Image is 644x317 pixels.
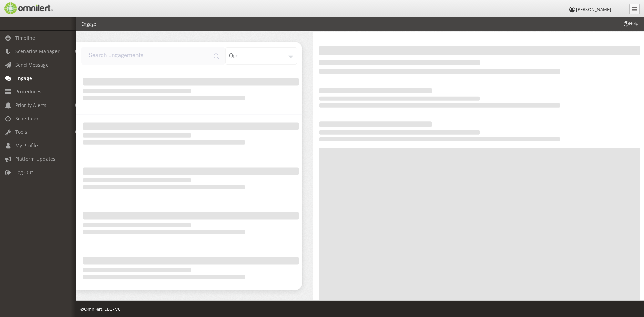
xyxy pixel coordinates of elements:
span: [PERSON_NAME] [576,6,611,12]
span: Scheduler [15,115,39,122]
a: Omnilert Website [84,306,102,312]
span: Send Message [15,61,49,68]
div: open [225,47,297,65]
a: Collapse Menu [629,4,640,14]
span: Timeline [15,34,35,41]
img: Omnilert [3,2,53,14]
span: © , LLC - v6 [80,306,120,312]
span: Priority Alerts [15,102,47,108]
input: input [81,47,225,65]
li: Engage [81,21,96,27]
span: My Profile [15,142,38,149]
span: Platform Updates [15,156,55,162]
span: Help [623,20,638,27]
span: Tools [15,129,27,135]
span: Engage [15,75,32,81]
span: Scenarios Manager [15,48,60,55]
span: Procedures [15,88,41,95]
span: Log Out [15,169,33,176]
a: Omnilert Website [3,2,64,14]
